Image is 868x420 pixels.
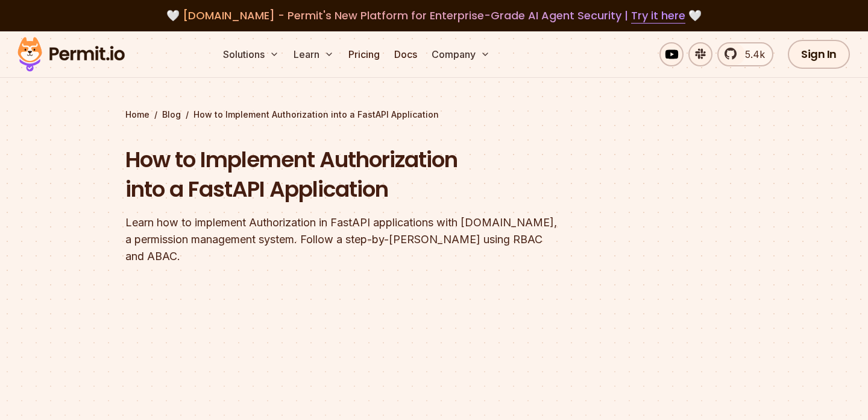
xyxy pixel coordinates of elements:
[218,42,284,66] button: Solutions
[183,8,685,23] span: [DOMAIN_NAME] - Permit's New Platform for Enterprise-Grade AI Agent Security |
[427,42,495,66] button: Company
[788,40,850,69] a: Sign In
[125,109,743,121] div: / /
[162,109,181,121] a: Blog
[289,42,339,66] button: Learn
[344,42,385,66] a: Pricing
[717,42,773,66] a: 5.4k
[631,8,685,24] a: Try it here
[738,47,765,62] span: 5.4k
[389,42,422,66] a: Docs
[125,214,588,265] div: Learn how to implement Authorization in FastAPI applications with [DOMAIN_NAME], a permission man...
[125,109,149,121] a: Home
[125,145,588,205] h1: How to Implement Authorization into a FastAPI Application
[12,34,130,75] img: Permit logo
[29,7,839,24] div: 🤍 🤍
